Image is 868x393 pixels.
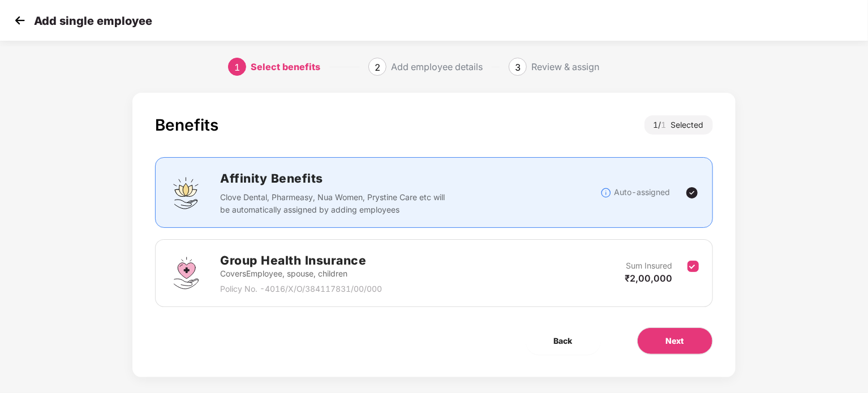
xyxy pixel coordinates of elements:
h2: Affinity Benefits [220,169,600,188]
div: Add employee details [391,58,483,76]
p: Auto-assigned [615,186,671,198]
span: Back [554,335,573,347]
span: ₹2,00,000 [625,273,673,284]
span: Next [666,335,684,347]
img: svg+xml;base64,PHN2ZyBpZD0iSW5mb18tXzMyeDMyIiBkYXRhLW5hbWU9IkluZm8gLSAzMngzMiIgeG1sbnM9Imh0dHA6Ly... [600,187,612,198]
div: Select benefits [251,58,320,76]
h2: Group Health Insurance [220,251,382,270]
img: svg+xml;base64,PHN2ZyBpZD0iR3JvdXBfSGVhbHRoX0luc3VyYW5jZSIgZGF0YS1uYW1lPSJHcm91cCBIZWFsdGggSW5zdX... [169,256,203,290]
span: 2 [375,62,380,73]
div: 1 / Selected [644,115,713,135]
div: Review & assign [531,58,599,76]
img: svg+xml;base64,PHN2ZyBpZD0iVGljay0yNHgyNCIgeG1sbnM9Imh0dHA6Ly93d3cudzMub3JnLzIwMDAvc3ZnIiB3aWR0aD... [685,186,699,200]
p: Policy No. - 4016/X/O/384117831/00/000 [220,283,382,295]
img: svg+xml;base64,PHN2ZyB4bWxucz0iaHR0cDovL3d3dy53My5vcmcvMjAwMC9zdmciIHdpZHRoPSIzMCIgaGVpZ2h0PSIzMC... [11,12,28,29]
button: Back [526,327,601,355]
span: 1 [234,62,240,73]
span: 1 [661,120,671,129]
span: 3 [515,62,521,73]
button: Next [637,327,713,355]
p: Covers Employee, spouse, children [220,267,382,280]
img: svg+xml;base64,PHN2ZyBpZD0iQWZmaW5pdHlfQmVuZWZpdHMiIGRhdGEtbmFtZT0iQWZmaW5pdHkgQmVuZWZpdHMiIHhtbG... [169,176,203,210]
p: Clove Dental, Pharmeasy, Nua Women, Prystine Care etc will be automatically assigned by adding em... [220,191,448,216]
div: Benefits [155,115,218,135]
p: Sum Insured [626,260,673,272]
p: Add single employee [34,14,152,28]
